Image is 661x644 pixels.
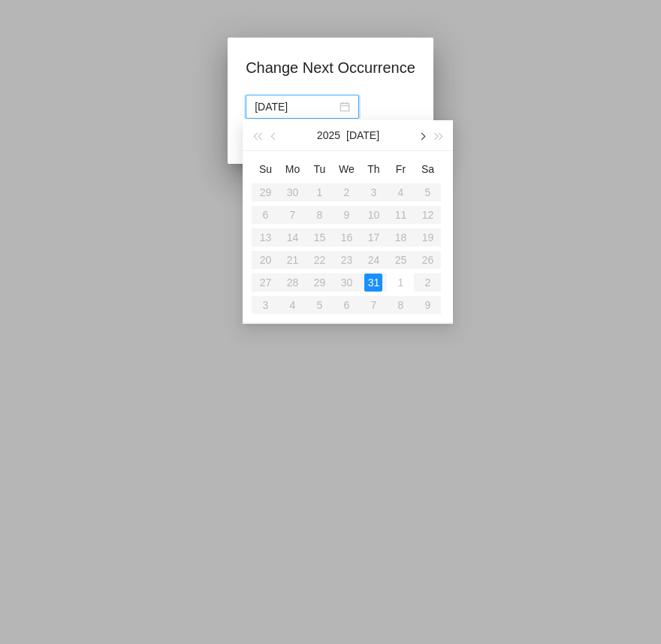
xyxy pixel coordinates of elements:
div: 1 [391,274,409,292]
th: Sat [414,157,441,181]
h1: Change Next Occurrence [246,56,415,80]
input: Select date [255,98,337,115]
th: Sun [252,157,279,181]
th: Wed [333,157,360,181]
th: Mon [279,157,306,181]
td: 8/1/2025 [387,271,414,294]
th: Fri [387,157,414,181]
button: 2025 [317,120,340,150]
button: Next year (Control + right) [430,120,447,150]
th: Thu [360,157,387,181]
button: Next month (PageDown) [414,120,430,150]
th: Tue [306,157,333,181]
button: Last year (Control + left) [249,120,265,150]
button: Previous month (PageUp) [266,120,282,150]
button: [DATE] [346,120,379,150]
